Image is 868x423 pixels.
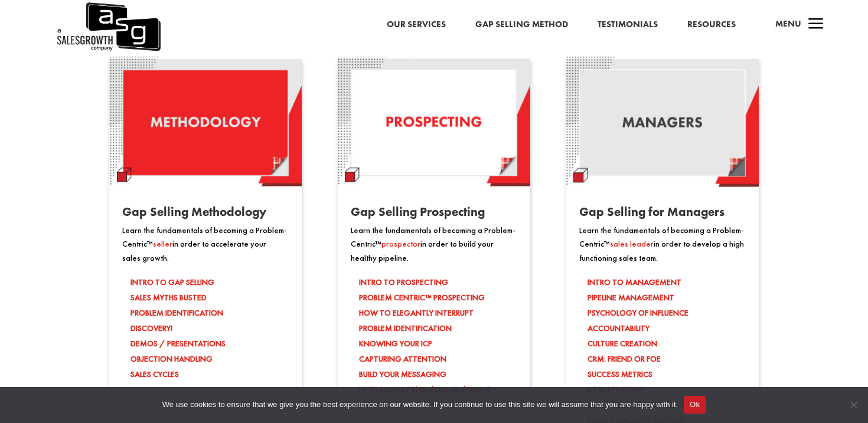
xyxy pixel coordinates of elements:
span: We use cookies to ensure that we give you the best experience on our website. If you continue to ... [162,399,678,411]
a: Testimonials [598,17,658,32]
a: Gap Selling Method [475,17,568,32]
span: No [847,399,859,411]
li: DEAL STRATEGY [588,382,746,397]
span: seller [153,238,172,249]
span: Gap Selling for Managers [579,204,725,219]
li: DISCOVERY! [130,320,289,336]
li: CAPTURING ATTENTION [359,351,517,366]
li: PROBLEM CENTRIC™ PROSPECTING HOW TO ELEGANTLY INTERRUPT PROBLEM IDENTIFICATION [359,290,517,336]
li: PIPELINE MANAGEMENT [588,290,746,305]
li: BUILD YOUR MESSAGING LEVERAGING EMAIL/SOCIAL/PHONE [359,366,517,397]
p: Learn the fundamentals of becoming a Problem-Centric™ in order to develop a high functioning sale... [579,224,746,265]
span: prospector [381,238,420,249]
li: KNOWING YOUR ICP [359,336,517,351]
span: sales leader [610,238,654,249]
li: CULTURE CREATION [588,336,746,351]
li: PROBLEM IDENTIFICATION [130,305,289,320]
li: SALES MYTHS BUSTED [130,290,289,305]
span: Gap Selling Prospecting [351,204,485,219]
a: Our Services [387,17,446,32]
li: OBJECTION HANDLING [130,351,289,366]
p: Learn the fundamentals of becoming a Problem-Centric™ in order to build your healthy pipeline. [351,224,517,265]
span: a [804,13,828,37]
li: INTRO TO PROSPECTING [359,274,517,290]
li: ACCOUNTABILITY [588,320,746,336]
button: Ok [684,396,706,414]
li: INTRO TO GAP SELLING [130,274,289,290]
li: SALES CYCLES [130,366,289,382]
span: Menu [775,18,801,29]
li: SUCCESS METRICS [588,366,746,382]
span: Gap Selling Methodology [122,204,266,219]
li: PSYCHOLOGY OF INFLUENCE [588,305,746,320]
p: Learn the fundamentals of becoming a Problem-Centric™ in order to accelerate your sales growth. [122,224,289,265]
li: CRM: FRIEND OR FOE [588,351,746,366]
a: Resources [687,17,736,32]
li: INTRO TO MANAGEMENT [588,274,746,290]
li: DEMOS / PRESENTATIONS [130,336,289,351]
